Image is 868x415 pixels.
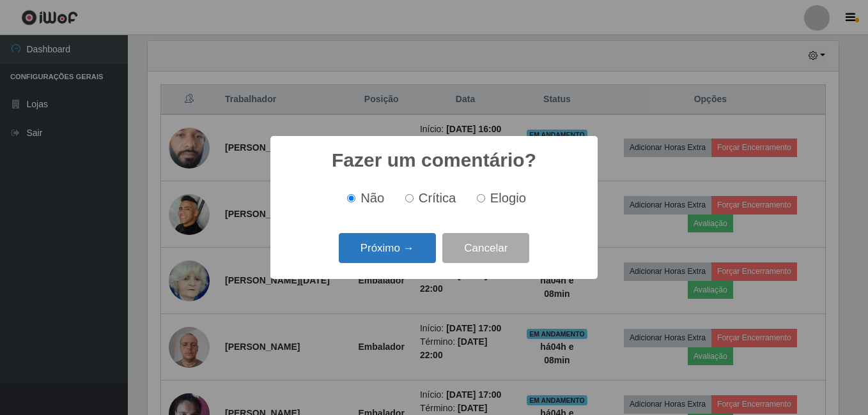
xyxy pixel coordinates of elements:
span: Elogio [490,191,526,205]
input: Elogio [477,194,485,202]
span: Não [360,191,384,205]
input: Não [347,194,355,202]
span: Crítica [419,191,456,205]
button: Cancelar [442,233,529,263]
input: Crítica [405,194,414,202]
h2: Fazer um comentário? [332,149,536,172]
button: Próximo → [339,233,436,263]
